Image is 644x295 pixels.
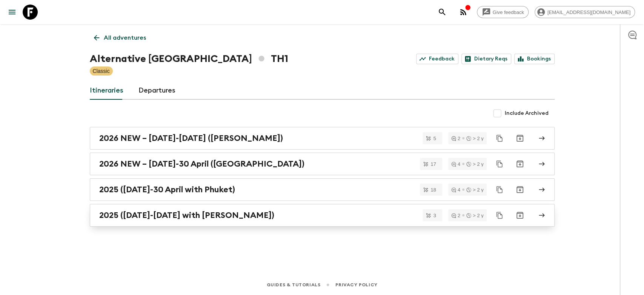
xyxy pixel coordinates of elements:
button: Archive [512,156,527,171]
span: 3 [429,213,440,218]
span: Give feedback [489,9,528,15]
span: 5 [429,136,440,141]
button: Archive [512,208,527,223]
h1: Alternative [GEOGRAPHIC_DATA] TH1 [90,51,288,66]
div: 4 [451,162,460,167]
div: > 2 y [466,213,484,218]
span: Include Archived [505,110,549,117]
div: > 2 y [466,187,484,192]
button: menu [5,5,20,20]
span: 18 [426,187,440,192]
a: 2026 NEW – [DATE]-30 April ([GEOGRAPHIC_DATA]) [90,153,555,175]
a: 2025 ([DATE]-30 April with Phuket) [90,178,555,201]
p: All adventures [104,33,146,42]
div: 2 [451,136,460,141]
a: Bookings [514,54,555,64]
button: Duplicate [493,183,506,196]
div: 4 [451,187,460,192]
a: Privacy Policy [335,281,377,289]
h2: 2025 ([DATE]-[DATE] with [PERSON_NAME]) [99,210,274,220]
p: Classic [93,67,110,75]
span: 17 [426,162,440,167]
a: Guides & Tutorials [266,281,320,289]
button: Duplicate [493,157,506,171]
a: 2025 ([DATE]-[DATE] with [PERSON_NAME]) [90,204,555,227]
a: Dietary Reqs [461,54,511,64]
a: Itineraries [90,82,123,100]
button: Archive [512,182,527,197]
div: > 2 y [466,162,484,167]
h2: 2025 ([DATE]-30 April with Phuket) [99,185,235,195]
a: All adventures [90,30,150,45]
div: [EMAIL_ADDRESS][DOMAIN_NAME] [535,6,635,18]
h2: 2026 NEW – [DATE]-30 April ([GEOGRAPHIC_DATA]) [99,159,304,169]
a: Departures [138,82,175,100]
button: Duplicate [493,131,506,145]
div: 2 [451,213,460,218]
a: Give feedback [477,6,529,18]
div: > 2 y [466,136,484,141]
button: Duplicate [493,209,506,222]
button: Archive [512,131,527,146]
span: [EMAIL_ADDRESS][DOMAIN_NAME] [543,9,635,15]
button: search adventures [435,5,450,20]
a: Feedback [416,54,458,64]
h2: 2026 NEW – [DATE]-[DATE] ([PERSON_NAME]) [99,133,283,143]
a: 2026 NEW – [DATE]-[DATE] ([PERSON_NAME]) [90,127,555,150]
